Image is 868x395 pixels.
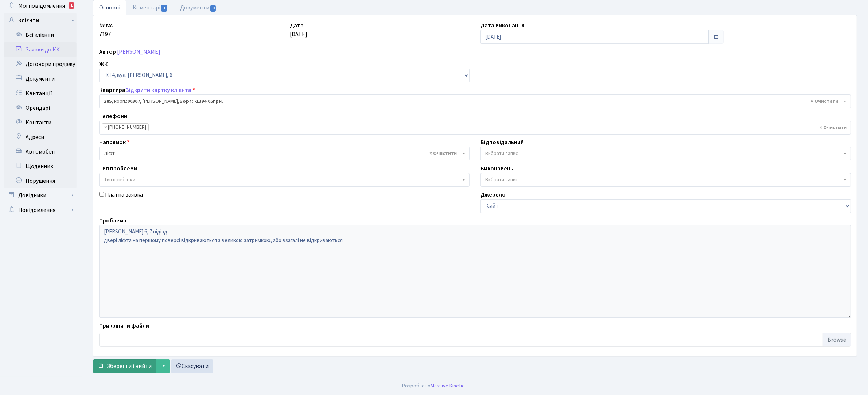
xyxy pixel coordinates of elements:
li: (095) 613-59-73 [102,123,149,131]
label: Проблема [99,216,126,225]
div: 7197 [94,21,284,44]
label: Джерело [480,190,506,199]
a: Всі клієнти [4,28,77,42]
label: Відповідальний [480,138,524,147]
span: 0 [210,5,216,12]
a: [PERSON_NAME] [117,48,160,56]
label: Квартира [99,86,195,94]
label: Тип проблеми [99,164,137,173]
a: Щоденник [4,159,77,174]
label: Телефони [99,112,127,121]
a: Квитанції [4,86,77,101]
b: 00307 [127,98,140,105]
span: Ліфт [104,150,460,157]
a: Клієнти [4,13,77,28]
span: Тип проблеми [104,176,135,183]
span: × [104,124,107,131]
label: Прикріпити файли [99,321,149,330]
span: Видалити всі елементи [429,150,457,157]
a: Заявки до КК [4,42,77,57]
label: Автор [99,47,116,56]
textarea: [PERSON_NAME] 6, 7 підізд двері ліфта на першому поверсі відкриваються з великою затримкою, або в... [99,225,851,318]
b: 285 [104,98,112,105]
span: Мої повідомлення [18,2,65,10]
div: [DATE] [284,21,475,44]
span: <b>285</b>, корп.: <b>00307</b>, Гуренко Станіслав Іванович, <b>Борг: -1394.05грн.</b> [99,94,851,108]
b: Борг: -1394.05грн. [179,98,223,105]
a: Довідники [4,188,77,203]
div: Розроблено . [402,382,466,390]
a: Автомобілі [4,144,77,159]
label: Дата [290,21,304,30]
a: Відкрити картку клієнта [125,86,191,94]
span: Ліфт [99,147,470,160]
label: ЖК [99,60,108,69]
a: Адреси [4,130,77,144]
label: Напрямок [99,138,129,147]
a: Повідомлення [4,203,77,217]
label: № вх. [99,21,113,30]
span: Зберегти і вийти [107,362,152,370]
a: Договори продажу [4,57,77,71]
span: <b>285</b>, корп.: <b>00307</b>, Гуренко Станіслав Іванович, <b>Борг: -1394.05грн.</b> [104,98,842,105]
a: Порушення [4,174,77,188]
label: Дата виконання [480,21,525,30]
a: Контакти [4,115,77,130]
a: Орендарі [4,101,77,115]
div: 1 [69,2,74,9]
span: Видалити всі елементи [820,124,847,131]
a: Скасувати [171,359,213,373]
label: Платна заявка [105,190,143,199]
a: Документи [4,71,77,86]
span: 1 [161,5,167,12]
button: Зберегти і вийти [93,359,156,373]
span: Вибрати запис [485,150,518,157]
span: Вибрати запис [485,176,518,183]
label: Виконавець [480,164,513,173]
a: Massive Kinetic [431,382,465,390]
span: Видалити всі елементи [811,98,838,105]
